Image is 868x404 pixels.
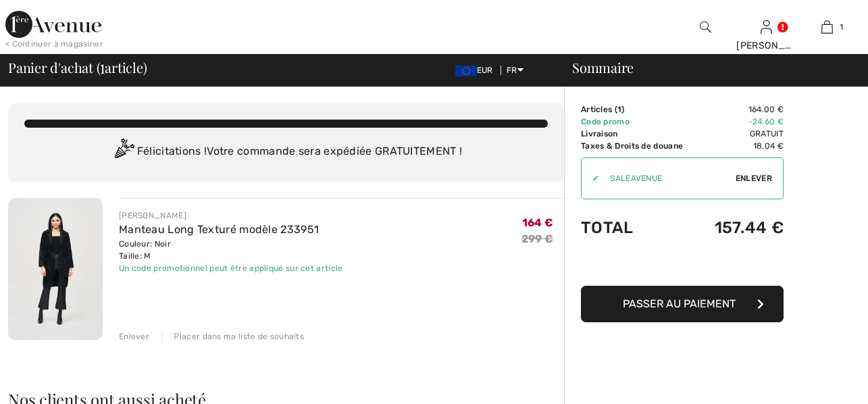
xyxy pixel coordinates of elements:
div: Sommaire [556,61,860,74]
div: ✔ [582,172,599,184]
iframe: PayPal [581,251,784,281]
input: Code promo [599,158,736,199]
span: FR [507,66,524,75]
div: Enlever [119,330,149,343]
td: 18.04 € [702,140,784,152]
div: Couleur: Noir Taille: M [119,238,343,262]
span: Enlever [736,172,772,184]
div: [PERSON_NAME] [119,209,343,222]
img: recherche [700,19,711,35]
td: Code promo [581,116,702,128]
td: -24.60 € [702,116,784,128]
div: [PERSON_NAME] [736,39,796,53]
div: Un code promotionnel peut être appliqué sur cet article [119,262,343,274]
img: Congratulation2.svg [110,138,137,166]
td: Gratuit [702,128,784,140]
img: Mon panier [821,19,833,35]
td: Livraison [581,128,702,140]
img: Mes infos [761,19,772,35]
span: EUR [455,66,499,75]
span: 1 [100,57,105,75]
td: Total [581,205,702,251]
span: Panier d'achat ( article) [8,61,147,74]
span: 164 € [522,216,554,229]
button: Passer au paiement [581,286,784,322]
div: Placer dans ma liste de souhaits [162,330,304,343]
td: Articles ( ) [581,103,702,116]
a: Manteau Long Texturé modèle 233951 [119,223,319,236]
s: 299 € [521,232,554,245]
span: Passer au paiement [623,297,736,310]
img: 1ère Avenue [5,11,101,38]
a: Se connecter [761,20,772,33]
td: 157.44 € [702,205,784,251]
span: 1 [840,21,843,33]
td: 164.00 € [702,103,784,116]
div: < Continuer à magasiner [5,38,103,50]
td: Taxes & Droits de douane [581,140,702,152]
img: Manteau Long Texturé modèle 233951 [8,198,103,340]
div: Félicitations ! Votre commande sera expédiée GRATUITEMENT ! [24,138,548,166]
img: Euro [455,66,477,76]
span: 1 [617,105,621,114]
a: 1 [797,19,857,35]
